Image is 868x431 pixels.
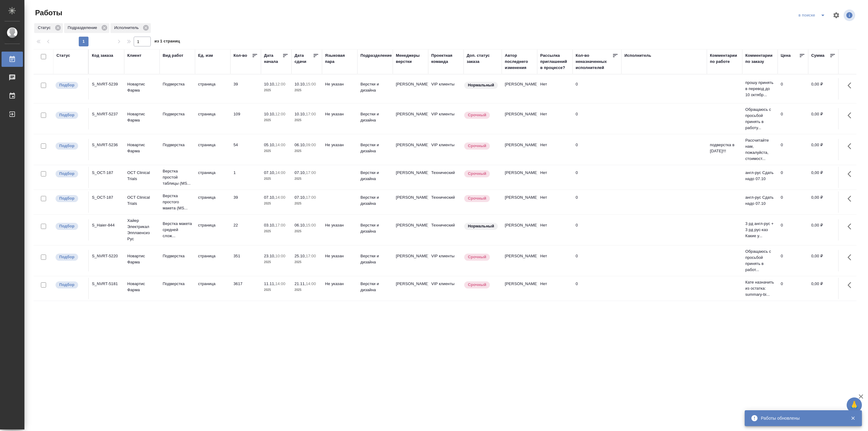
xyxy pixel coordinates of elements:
[34,8,62,18] span: Работы
[357,250,393,271] td: Верстки и дизайна
[357,278,393,299] td: Верстки и дизайна
[306,143,316,147] p: 09:00
[195,167,230,188] td: страница
[92,222,121,228] div: S_Haier-844
[778,250,808,271] td: 0
[295,228,319,234] p: 2025
[428,191,464,213] td: Технический
[537,278,573,299] td: Нет
[396,222,425,228] p: [PERSON_NAME]
[295,148,319,154] p: 2025
[573,78,621,100] td: 0
[745,170,775,182] p: англ-рус Сдать надо 07.10
[163,53,183,59] div: Вид работ
[264,143,275,147] p: 05.10,
[431,53,461,65] div: Проектная команда
[59,171,74,177] p: Подбор
[92,81,121,87] div: S_NVRT-5239
[396,281,425,287] p: [PERSON_NAME]
[295,87,319,93] p: 2025
[264,254,275,258] p: 23.10,
[55,281,85,289] div: Можно подбирать исполнителей
[295,82,306,86] p: 10.10,
[573,139,621,160] td: 0
[264,195,275,200] p: 07.10,
[357,167,393,188] td: Верстки и дизайна
[55,253,85,261] div: Можно подбирать исполнителей
[778,219,808,241] td: 0
[154,38,180,46] span: из 1 страниц
[127,81,157,93] p: Новартис Фарма
[573,219,621,241] td: 0
[264,281,275,286] p: 11.11,
[467,53,499,65] div: Доп. статус заказа
[295,281,306,286] p: 21.11,
[357,139,393,160] td: Верстки и дизайна
[59,195,74,201] p: Подбор
[428,139,464,160] td: VIP клиенты
[468,254,486,260] p: Срочный
[195,108,230,129] td: страница
[710,142,739,154] p: подверстка в [DATE]!!!
[230,219,261,241] td: 22
[195,278,230,299] td: страница
[306,82,316,86] p: 15:00
[233,53,247,59] div: Кол-во
[55,222,85,230] div: Можно подбирать исполнителей
[808,278,839,299] td: 0,00 ₽
[396,111,425,117] p: [PERSON_NAME]
[537,139,573,160] td: Нет
[537,167,573,188] td: Нет
[264,53,282,65] div: Дата начала
[357,108,393,129] td: Верстки и дизайна
[114,25,141,31] p: Исполнитель
[34,23,63,33] div: Статус
[537,78,573,100] td: Нет
[808,139,839,160] td: 0,00 ₽
[844,191,859,206] button: Здесь прячутся важные кнопки
[761,415,841,421] div: Работы обновлены
[808,167,839,188] td: 0,00 ₽
[428,167,464,188] td: Технический
[844,9,856,21] span: Посмотреть информацию
[55,170,85,178] div: Можно подбирать исполнителей
[264,201,288,207] p: 2025
[781,53,791,59] div: Цена
[295,254,306,258] p: 25.10,
[745,221,775,239] p: 3 рд англ-рус + 3 рд рус-каз Какие у...
[745,248,775,273] p: Обращаюсь с просьбой принять в работ...
[127,218,157,242] p: Хайер Электрикал Эпплаенсиз Рус
[230,167,261,188] td: 1
[306,223,316,227] p: 15:00
[127,53,141,59] div: Клиент
[195,78,230,100] td: страница
[322,139,357,160] td: Не указан
[59,282,74,288] p: Подбор
[195,250,230,271] td: страница
[92,170,121,176] div: S_OCT-187
[264,223,275,227] p: 03.10,
[163,221,192,239] p: Верстка макета средней слож...
[844,167,859,181] button: Здесь прячутся важные кнопки
[295,201,319,207] p: 2025
[428,250,464,271] td: VIP клиенты
[502,167,537,188] td: [PERSON_NAME]
[576,53,612,71] div: Кол-во неназначенных исполнителей
[163,168,192,187] p: Верстка простой таблицы (MS...
[306,112,316,116] p: 17:00
[849,399,859,411] span: 🙏
[230,139,261,160] td: 54
[198,53,213,59] div: Ед. изм
[847,415,859,421] button: Закрыть
[573,278,621,299] td: 0
[745,80,775,98] p: прошу принять в перевод до 10 октябр...
[92,194,121,201] div: S_OCT-187
[264,112,275,116] p: 10.10,
[92,281,121,287] div: S_NVRT-5181
[573,250,621,271] td: 0
[295,143,306,147] p: 06.10,
[808,108,839,129] td: 0,00 ₽
[778,78,808,100] td: 0
[396,194,425,201] p: [PERSON_NAME]
[396,81,425,87] p: [PERSON_NAME]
